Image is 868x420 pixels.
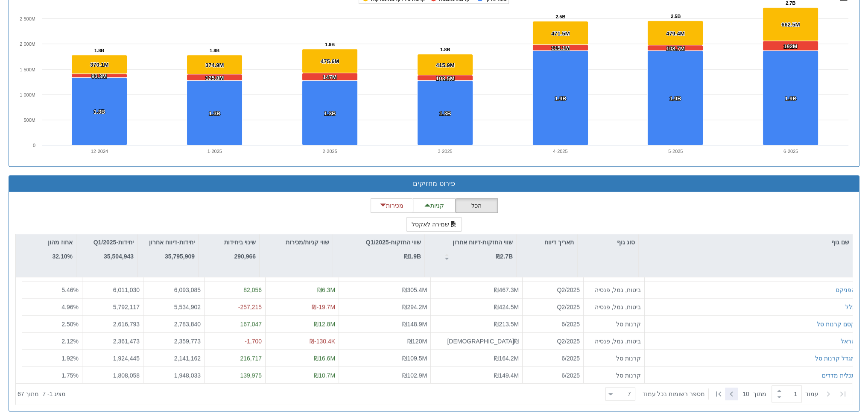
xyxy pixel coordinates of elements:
[587,286,641,294] div: ביטוח, גמל, פנסיה
[147,320,201,329] div: 2,783,840
[526,303,580,311] div: Q2/2025
[26,371,79,380] div: 1.75 %
[147,337,201,346] div: 2,359,773
[20,92,35,97] tspan: 1 000M
[86,286,140,294] div: 6,011,030
[310,338,335,345] span: ₪-130.4K
[323,149,337,154] text: 2-2025
[783,43,798,50] tspan: 192M
[822,371,855,380] button: תכלית מדדים
[324,110,336,117] tspan: 1.3B
[602,385,850,403] div: ‏ מתוך
[817,320,855,329] button: קסם קרנות סל
[205,75,224,81] tspan: 125.8M
[587,320,641,329] div: קרנות סל
[439,110,451,117] tspan: 1.3B
[26,303,79,311] div: 4.96 %
[786,0,795,6] tspan: 2.7B
[836,286,855,294] button: הפניקס
[94,48,104,53] tspan: 1.8B
[781,21,800,28] tspan: 662.5M
[86,320,140,329] div: 2,616,793
[165,253,195,260] strong: 35,795,909
[86,337,140,346] div: 2,361,473
[314,355,335,362] span: ₪16.6M
[210,48,219,53] tspan: 1.8B
[845,303,855,311] button: כלל
[666,30,684,37] tspan: 479.4M
[495,253,513,260] strong: ₪2.7B
[208,320,262,329] div: 167,047
[494,372,519,379] span: ₪149.4M
[436,75,454,82] tspan: 103.5M
[20,41,35,47] tspan: 2 000M
[447,338,519,345] span: ₪[DEMOGRAPHIC_DATA]
[642,390,705,398] span: ‏מספר רשומות בכל עמוד
[407,338,427,345] span: ₪120M
[669,95,681,102] tspan: 1.9B
[455,198,498,213] button: הכל
[494,321,519,328] span: ₪213.5M
[91,73,107,79] tspan: 83.3M
[86,371,140,380] div: 1,808,058
[403,253,421,260] strong: ₪1.9B
[208,286,262,294] div: 82,056
[26,337,79,346] div: 2.12 %
[94,238,134,247] p: יחידות-Q1/2025
[494,287,519,294] span: ₪467.3M
[20,16,35,21] tspan: 2 500M
[587,337,641,346] div: ביטוח, גמל, פנסיה
[551,30,570,37] tspan: 471.5M
[742,390,753,398] span: 10
[587,303,641,311] div: ביטוח, גמל, פנסיה
[783,149,798,154] text: 6-2025
[149,238,195,247] p: יחידות-דיווח אחרון
[205,62,224,68] tspan: 374.9M
[668,149,683,154] text: 5-2025
[147,303,201,311] div: 5,534,902
[785,95,796,102] tspan: 1.9B
[578,234,638,250] div: סוג גוף
[587,371,641,380] div: קרנות סל
[402,372,427,379] span: ₪102.9M
[440,47,450,52] tspan: 1.8B
[371,198,413,213] button: מכירות
[494,304,519,311] span: ₪424.5M
[671,14,681,19] tspan: 2.5B
[53,253,73,260] strong: 32.10%
[436,62,454,68] tspan: 415.9M
[147,354,201,363] div: 2,141,162
[325,42,335,47] tspan: 1.9B
[841,337,855,346] button: הראל
[208,149,222,154] text: 1-2025
[815,354,855,363] button: מגדל קרנות סל
[48,238,73,247] p: אחוז מהון
[553,149,567,154] text: 4-2025
[208,303,262,311] div: -257,215
[26,286,79,294] div: 5.46 %
[15,180,853,188] h3: פירוט מחזיקים
[86,354,140,363] div: 1,924,445
[94,109,105,115] tspan: 1.3B
[402,355,427,362] span: ₪109.5M
[147,371,201,380] div: 1,948,033
[20,67,35,72] tspan: 1 500M
[321,58,339,65] tspan: 475.6M
[312,304,335,311] span: ₪-19.7M
[224,238,256,247] p: שינוי ביחידות
[208,371,262,380] div: 139,975
[366,238,421,247] p: שווי החזקות-Q1/2025
[86,303,140,311] div: 5,792,117
[26,320,79,329] div: 2.50 %
[314,372,335,379] span: ₪10.7M
[587,354,641,363] div: קרנות סל
[438,149,452,154] text: 3-2025
[402,304,427,311] span: ₪294.2M
[234,253,256,260] strong: 290,966
[494,355,519,362] span: ₪164.2M
[402,321,427,328] span: ₪148.9M
[526,354,580,363] div: 6/2025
